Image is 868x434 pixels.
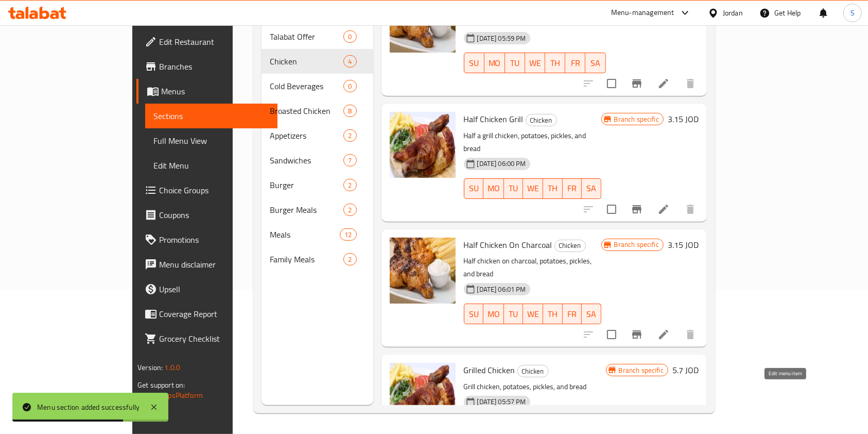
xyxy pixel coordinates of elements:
[164,361,180,374] span: 1.0.0
[464,255,601,280] p: Half chicken on charcoal, potatoes, pickles, and bread
[569,56,581,71] span: FR
[509,56,521,71] span: TU
[526,114,557,126] span: Chicken
[344,255,356,264] span: 2
[270,253,343,265] span: Family Meals
[161,85,269,97] span: Menus
[153,159,269,172] span: Edit Menu
[136,326,277,351] a: Grocery Checklist
[159,184,269,196] span: Choice Groups
[545,53,565,73] button: TH
[678,71,703,96] button: delete
[464,178,483,199] button: SU
[262,247,373,272] div: Family Meals2
[523,304,543,324] button: WE
[145,153,277,178] a: Edit Menu
[262,98,373,123] div: Broasted Chicken8
[473,159,530,169] span: [DATE] 06:00 PM
[343,30,356,43] div: items
[159,233,269,246] span: Promotions
[488,181,500,196] span: MO
[615,365,668,375] span: Branch specific
[136,203,277,227] a: Coupons
[488,307,500,322] span: MO
[270,80,343,92] span: Cold Beverages
[390,363,456,429] img: Grilled Chicken
[343,204,356,216] div: items
[589,56,601,71] span: SA
[344,106,356,116] span: 8
[137,378,185,392] span: Get support on:
[145,128,277,153] a: Full Menu View
[340,228,356,241] div: items
[468,181,479,196] span: SU
[678,197,703,222] button: delete
[262,222,373,247] div: Meals12
[525,53,545,73] button: WE
[344,131,356,141] span: 2
[464,129,601,155] p: Half a grill chicken, potatoes, pickles, and bread
[657,77,670,90] a: Edit menu item
[344,180,356,190] span: 2
[343,129,356,142] div: items
[678,322,703,347] button: delete
[262,24,373,49] div: Talabat Offer0
[159,308,269,320] span: Coverage Report
[137,361,163,374] span: Version:
[601,198,622,220] span: Select to update
[262,49,373,74] div: Chicken4
[270,55,343,68] div: Chicken
[390,238,456,304] img: Half Chicken On Charcoal
[850,7,855,19] span: S
[37,402,140,413] div: Menu section added successfully
[343,179,356,191] div: items
[270,204,343,216] span: Burger Meals
[526,114,557,126] div: Chicken
[464,362,515,378] span: Grilled Chicken
[159,60,269,73] span: Branches
[159,332,269,345] span: Grocery Checklist
[262,123,373,148] div: Appetizers2
[529,56,541,71] span: WE
[563,304,582,324] button: FR
[554,240,586,252] div: Chicken
[567,181,578,196] span: FR
[270,30,343,43] span: Talabat Offer
[468,307,479,322] span: SU
[723,7,743,19] div: Jordan
[344,205,356,215] span: 2
[657,328,670,341] a: Edit menu item
[262,20,373,276] nav: Menu sections
[668,238,699,252] h6: 3.15 JOD
[601,73,622,94] span: Select to update
[343,55,356,68] div: items
[464,380,606,393] p: Grill chicken, potatoes, pickles, and bread
[344,81,356,91] span: 0
[555,240,585,252] span: Chicken
[504,304,523,324] button: TU
[489,56,501,71] span: MO
[137,389,203,402] a: Support.OpsPlatform
[547,307,558,322] span: TH
[159,283,269,295] span: Upsell
[136,302,277,326] a: Coverage Report
[270,105,343,117] span: Broasted Chicken
[527,307,539,322] span: WE
[601,324,622,345] span: Select to update
[672,363,699,377] h6: 5.7 JOD
[343,105,356,117] div: items
[390,112,456,178] img: Half Chicken Grill
[136,54,277,79] a: Branches
[523,178,543,199] button: WE
[344,32,356,42] span: 0
[586,307,597,322] span: SA
[344,156,356,165] span: 7
[136,227,277,252] a: Promotions
[464,111,524,127] span: Half Chicken Grill
[340,230,356,240] span: 12
[582,304,601,324] button: SA
[549,56,561,71] span: TH
[668,112,699,126] h6: 3.15 JOD
[464,304,483,324] button: SU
